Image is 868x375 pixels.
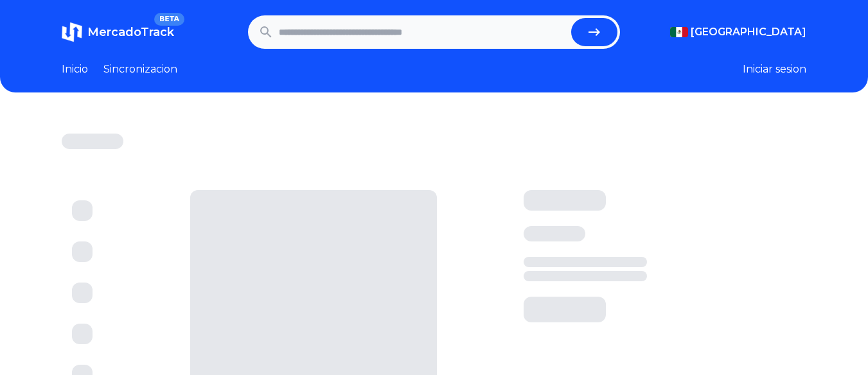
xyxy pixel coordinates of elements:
[62,62,88,77] a: Inicio
[154,13,184,26] span: BETA
[743,62,806,77] button: Iniciar sesion
[62,22,82,42] img: MercadoTrack
[691,24,806,40] span: [GEOGRAPHIC_DATA]
[87,25,174,39] span: MercadoTrack
[103,62,177,77] a: Sincronizacion
[670,24,806,40] button: [GEOGRAPHIC_DATA]
[670,27,688,37] img: Mexico
[62,22,174,42] a: MercadoTrackBETA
